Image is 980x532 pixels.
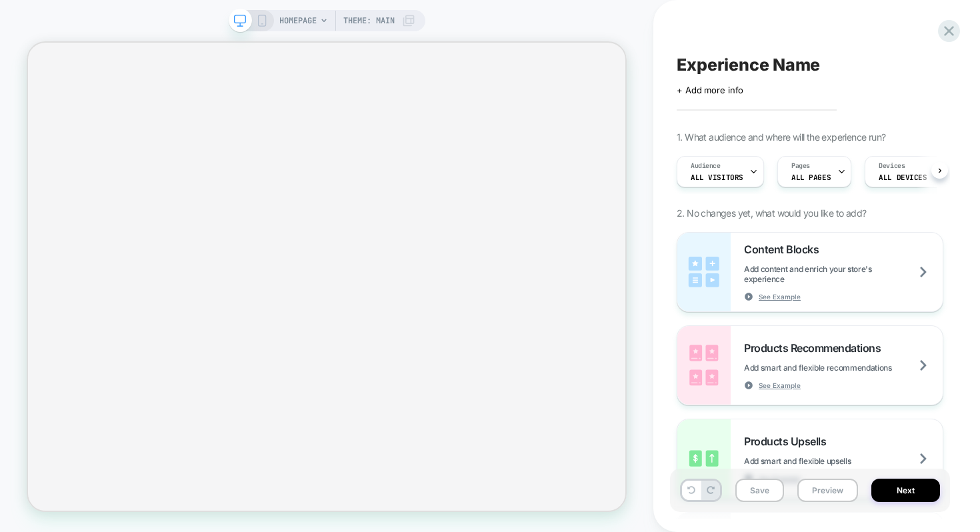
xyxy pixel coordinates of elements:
button: Preview [797,479,858,502]
span: Devices [879,161,905,171]
span: Products Recommendations [744,341,887,355]
button: Save [735,479,784,502]
span: Content Blocks [744,243,825,256]
span: HOMEPAGE [279,10,317,31]
span: + Add more info [677,85,743,95]
span: Audience [691,161,721,171]
span: Pages [791,161,810,171]
span: Add smart and flexible upsells [744,456,884,466]
span: 1. What audience and where will the experience run? [677,131,885,143]
span: ALL PAGES [791,173,831,182]
span: Add content and enrich your store's experience [744,264,943,284]
span: See Example [759,292,801,301]
span: Theme: MAIN [343,10,395,31]
span: Add smart and flexible recommendations [744,363,925,373]
button: Next [871,479,940,502]
span: ALL DEVICES [879,173,927,182]
span: Products Upsells [744,435,833,448]
span: Experience Name [677,55,820,75]
span: All Visitors [691,173,743,182]
span: 2. No changes yet, what would you like to add? [677,207,866,219]
span: See Example [759,381,801,390]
